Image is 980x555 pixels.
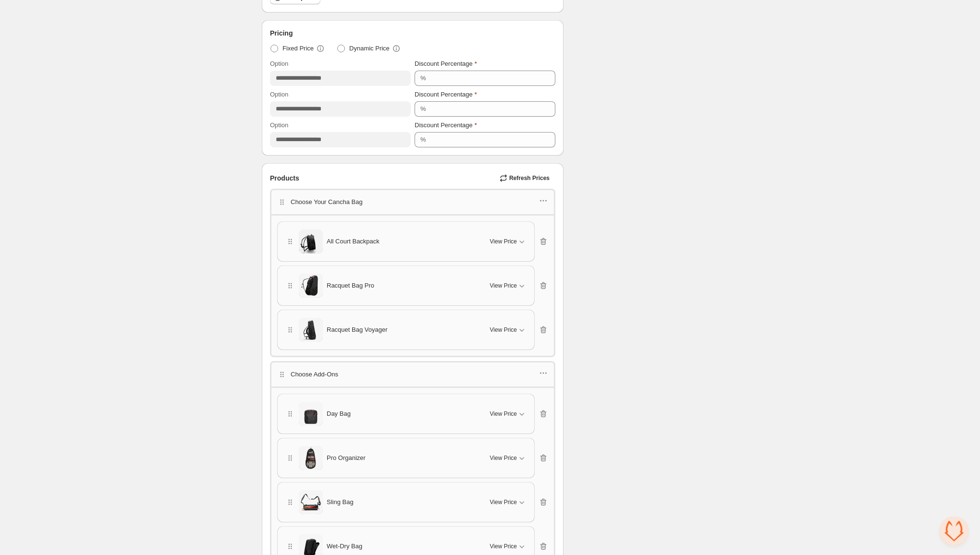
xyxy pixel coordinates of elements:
[490,410,517,418] span: View Price
[327,542,362,551] span: Wet-Dry Bag
[490,543,517,550] span: View Price
[490,498,517,506] span: View Price
[496,171,555,185] button: Refresh Prices
[291,370,338,379] p: Choose Add-Ons
[327,453,366,463] span: Pro Organizer
[327,409,351,419] span: Day Bag
[415,90,477,99] label: Discount Percentage
[420,73,426,83] div: %
[420,104,426,114] div: %
[484,450,532,466] button: View Price
[299,490,323,514] img: Sling Bag
[270,28,293,38] span: Pricing
[484,234,532,249] button: View Price
[484,322,532,338] button: View Price
[291,197,363,207] p: Choose Your Cancha Bag
[349,44,390,53] span: Dynamic Price
[299,274,323,298] img: Racquet Bag Pro
[282,44,314,53] span: Fixed Price
[490,282,517,290] span: View Price
[484,406,532,422] button: View Price
[484,278,532,293] button: View Price
[299,402,323,426] img: Day Bag
[484,495,532,510] button: View Price
[509,174,550,182] span: Refresh Prices
[270,173,299,183] span: Products
[490,454,517,462] span: View Price
[420,135,426,145] div: %
[940,517,968,545] div: Open chat
[327,281,374,290] span: Racquet Bag Pro
[270,121,288,130] label: Option
[490,238,517,245] span: View Price
[299,446,323,470] img: Pro Organizer
[490,326,517,334] span: View Price
[415,121,477,130] label: Discount Percentage
[327,497,354,507] span: Sling Bag
[415,59,477,69] label: Discount Percentage
[299,318,323,342] img: Racquet Bag Voyager
[270,59,288,69] label: Option
[484,539,532,554] button: View Price
[327,237,380,246] span: All Court Backpack
[327,325,387,335] span: Racquet Bag Voyager
[270,90,288,99] label: Option
[299,229,323,253] img: All Court Backpack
